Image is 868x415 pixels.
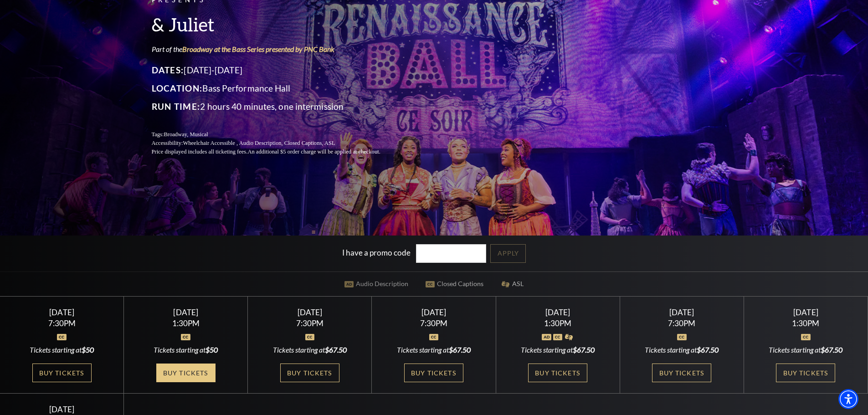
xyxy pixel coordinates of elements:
label: I have a promo code [342,248,411,257]
div: [DATE] [383,307,485,317]
span: Run Time: [152,101,200,112]
a: Buy Tickets [776,364,835,382]
p: Tags: [152,130,402,139]
div: [DATE] [11,405,113,414]
div: [DATE] [135,307,237,317]
div: [DATE] [755,307,857,317]
div: Tickets starting at [755,345,857,355]
div: Tickets starting at [631,345,733,355]
a: Buy Tickets [652,364,711,382]
div: Tickets starting at [259,345,361,355]
div: [DATE] [259,307,361,317]
div: Accessibility Menu [838,389,858,409]
span: $67.50 [449,345,471,354]
span: Broadway, Musical [164,131,208,138]
span: $67.50 [573,345,595,354]
div: [DATE] [631,307,733,317]
span: Wheelchair Accessible , Audio Description, Closed Captions, ASL [183,140,335,146]
div: [DATE] [11,307,113,317]
p: Accessibility: [152,139,402,148]
div: 1:30PM [755,319,857,327]
p: 2 hours 40 minutes, one intermission [152,99,402,114]
div: 1:30PM [135,319,237,327]
div: 7:30PM [11,319,113,327]
span: $67.50 [821,345,842,354]
div: 7:30PM [259,319,361,327]
p: Price displayed includes all ticketing fees. [152,148,402,156]
p: Part of the [152,44,402,54]
span: $50 [82,345,94,354]
div: [DATE] [507,307,609,317]
span: $67.50 [697,345,719,354]
span: $67.50 [325,345,347,354]
h3: & Juliet [152,13,402,36]
div: 1:30PM [507,319,609,327]
div: Tickets starting at [135,345,237,355]
a: Broadway at the Bass Series presented by PNC Bank - open in a new tab [182,45,334,53]
a: Buy Tickets [404,364,463,382]
a: Buy Tickets [528,364,587,382]
div: Tickets starting at [507,345,609,355]
span: $50 [205,345,218,354]
span: An additional $5 order charge will be applied at checkout. [247,149,380,155]
span: Location: [152,83,203,93]
div: Tickets starting at [11,345,113,355]
div: 7:30PM [383,319,485,327]
p: [DATE]-[DATE] [152,63,402,77]
span: Dates: [152,65,184,75]
div: Tickets starting at [383,345,485,355]
p: Bass Performance Hall [152,81,402,96]
a: Buy Tickets [280,364,339,382]
a: Buy Tickets [156,364,216,382]
a: Buy Tickets [32,364,92,382]
div: 7:30PM [631,319,733,327]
